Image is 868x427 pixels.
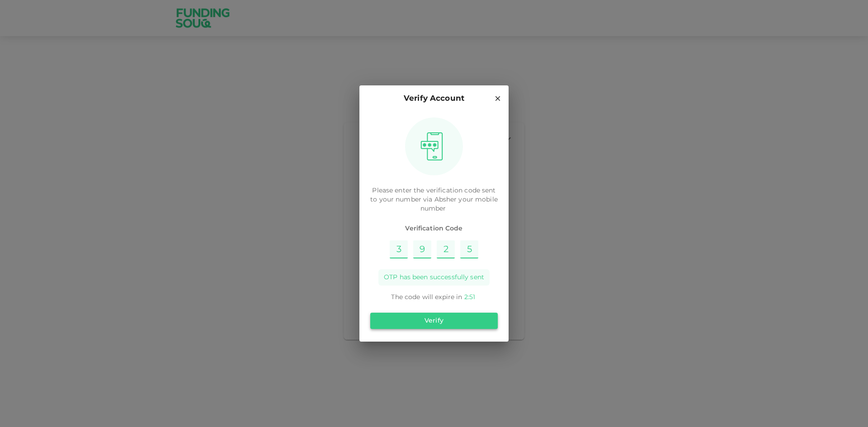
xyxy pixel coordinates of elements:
[464,294,475,300] span: 2 : 51
[390,240,408,258] input: Please enter OTP character 1
[370,224,498,233] span: Verification Code
[370,313,498,329] button: Verify
[460,240,478,258] input: Please enter OTP character 4
[437,240,455,258] input: Please enter OTP character 3
[384,273,484,282] span: OTP has been successfully sent
[417,132,446,161] img: otpImage
[404,93,464,105] p: Verify Account
[413,240,431,258] input: Please enter OTP character 2
[391,294,462,300] span: The code will expire in
[370,186,498,213] p: Please enter the verification code sent to your number via Absher
[420,197,498,212] span: your mobile number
